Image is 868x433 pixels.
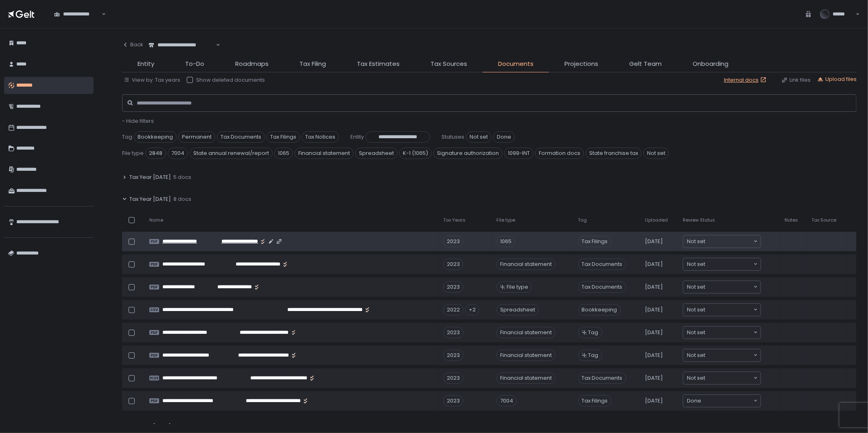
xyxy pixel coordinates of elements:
[173,174,191,181] span: 5 docs
[705,283,753,291] input: Search for option
[817,76,857,83] button: Upload files
[300,59,326,69] span: Tax Filing
[705,329,753,337] input: Search for option
[124,76,180,84] button: View by: Tax years
[496,372,555,384] div: Financial statement
[442,133,464,141] span: Statuses
[645,283,663,291] span: [DATE]
[173,196,191,203] span: 8 docs
[781,76,811,84] div: Link files
[190,148,273,159] span: State annual renewal/report
[496,395,517,407] div: 7004
[399,148,432,159] span: K-1 (1065)
[143,37,220,54] div: Search for option
[586,148,642,159] span: State franchise tax
[302,131,339,143] span: Tax Notices
[443,327,464,338] div: 2023
[588,352,599,359] span: Tag
[645,329,663,336] span: [DATE]
[578,372,626,384] span: Tax Documents
[122,117,154,125] button: - Hide filters
[496,259,555,270] div: Financial statement
[465,304,479,316] div: +2
[267,131,300,143] span: Tax Filings
[507,283,528,291] span: File type
[355,148,398,159] span: Spreadsheet
[578,281,626,293] span: Tax Documents
[443,281,464,293] div: 2023
[785,217,798,223] span: Notes
[496,304,539,316] div: Spreadsheet
[705,237,753,246] input: Search for option
[129,423,171,430] span: Tax Year [DATE]
[168,148,188,159] span: 7004
[683,395,761,407] div: Search for option
[134,131,177,143] span: Bookkeeping
[357,59,400,69] span: Tax Estimates
[683,281,761,293] div: Search for option
[687,237,705,246] span: Not set
[496,236,515,247] div: 1065
[687,397,701,405] span: Done
[443,304,464,316] div: 2022
[578,259,626,270] span: Tax Documents
[578,217,587,223] span: Tag
[683,326,761,339] div: Search for option
[683,349,761,361] div: Search for option
[645,352,663,359] span: [DATE]
[235,59,269,69] span: Roadmaps
[578,395,612,407] span: Tax Filings
[705,351,753,359] input: Search for option
[687,329,705,337] span: Not set
[705,374,753,382] input: Search for option
[496,217,515,223] span: File type
[443,350,464,361] div: 2023
[578,236,612,247] span: Tax Filings
[683,372,761,384] div: Search for option
[645,306,663,313] span: [DATE]
[350,133,364,141] span: Entity
[643,148,669,159] span: Not set
[687,351,705,359] span: Not set
[443,259,464,270] div: 2023
[295,148,354,159] span: Financial statement
[496,327,555,338] div: Financial statement
[811,217,836,223] span: Tax Source
[705,306,753,314] input: Search for option
[178,131,215,143] span: Permanent
[173,423,193,430] span: 15 docs
[645,261,663,268] span: [DATE]
[49,5,106,22] div: Search for option
[149,217,163,223] span: Name
[138,59,154,69] span: Entity
[431,59,467,69] span: Tax Sources
[705,260,753,268] input: Search for option
[645,238,663,245] span: [DATE]
[629,59,662,69] span: Gelt Team
[504,148,533,159] span: 1099-INT
[683,217,715,223] span: Review Status
[535,148,584,159] span: Formation docs
[129,174,171,181] span: Tax Year [DATE]
[645,397,663,405] span: [DATE]
[687,260,705,268] span: Not set
[122,37,143,53] button: Back
[443,236,464,247] div: 2023
[683,235,761,248] div: Search for option
[724,76,768,84] a: Internal docs
[578,304,621,316] span: Bookkeeping
[129,196,171,203] span: Tax Year [DATE]
[443,372,464,384] div: 2023
[185,59,204,69] span: To-Do
[274,148,293,159] span: 1065
[443,395,464,407] div: 2023
[687,374,705,382] span: Not set
[701,397,753,405] input: Search for option
[645,217,668,223] span: Uploaded
[693,59,728,69] span: Onboarding
[683,258,761,270] div: Search for option
[687,283,705,291] span: Not set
